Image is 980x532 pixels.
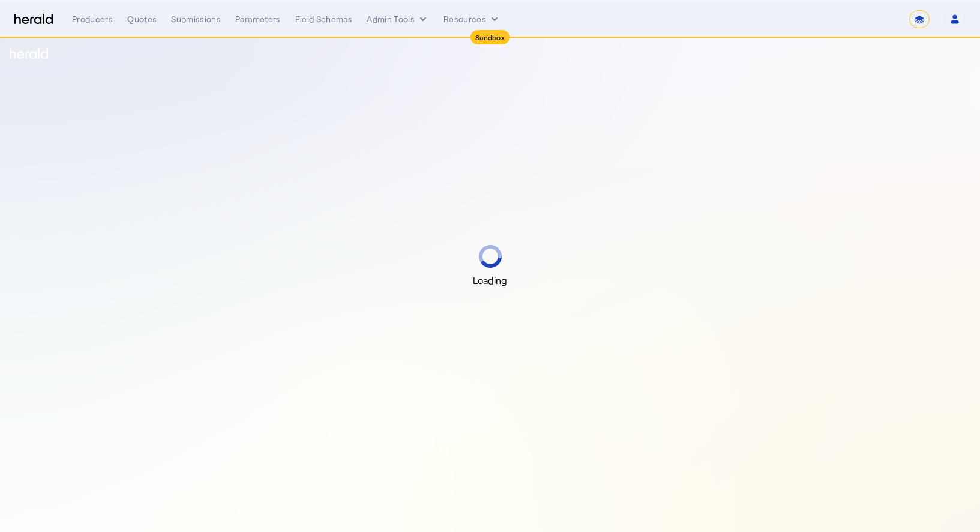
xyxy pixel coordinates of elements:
[367,13,429,25] button: internal dropdown menu
[443,13,501,25] button: Resources dropdown menu
[14,14,53,25] img: Herald Logo
[72,13,113,25] div: Producers
[470,30,510,44] div: Sandbox
[295,13,353,25] div: Field Schemas
[235,13,281,25] div: Parameters
[127,13,157,25] div: Quotes
[171,13,221,25] div: Submissions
